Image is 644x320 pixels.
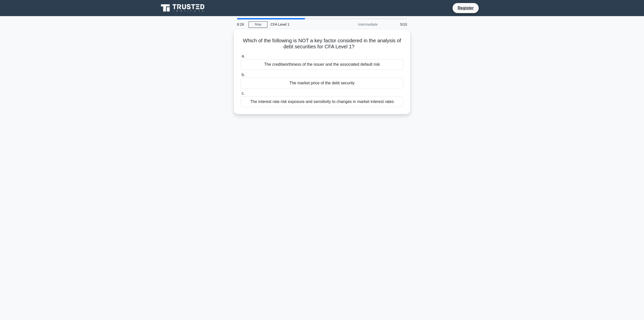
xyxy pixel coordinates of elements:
[242,73,245,77] span: b.
[234,19,249,29] div: 8:28
[240,38,404,50] h5: Which of the following is NOT a key factor considered in the analysis of debt securities for CFA ...
[240,78,404,88] div: The market price of the debt security
[242,91,245,95] span: c.
[240,59,404,70] div: The creditworthiness of the issuer and the associated default risk
[381,19,410,29] div: 5/10
[455,5,477,11] a: Register
[240,96,404,107] div: The interest rate risk exposure and sensitivity to changes in market interest rates
[249,21,267,28] a: Stop
[337,19,381,29] div: Intermediate
[242,54,245,58] span: a.
[267,19,337,29] div: CFA Level 1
